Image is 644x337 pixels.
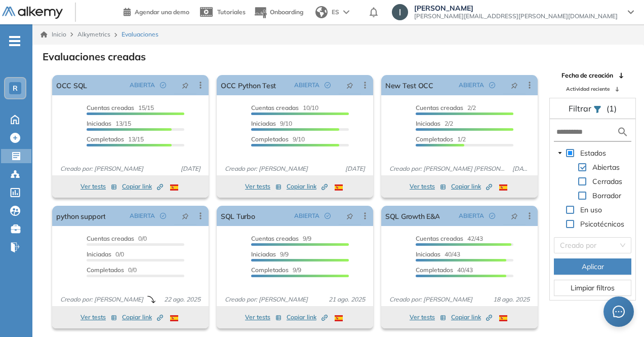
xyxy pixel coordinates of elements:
a: New Test OCC [385,75,433,95]
span: Completados [416,135,453,143]
span: [PERSON_NAME] [414,4,618,12]
span: (1) [607,102,617,115]
span: Copiar link [451,182,492,191]
i: - [9,40,20,42]
span: 15/15 [87,104,154,111]
span: Completados [251,266,289,274]
span: Cerradas [590,175,624,188]
button: pushpin [503,208,526,224]
span: pushpin [346,81,353,89]
span: ABIERTA [130,211,155,220]
button: pushpin [174,77,196,93]
span: ABIERTA [130,81,155,90]
span: Iniciadas [251,250,276,258]
span: 10/10 [251,104,318,111]
span: Fecha de creación [561,71,613,80]
span: [DATE] [341,164,369,173]
a: OCC SQL [56,75,87,95]
span: Psicotécnicos [580,219,624,229]
span: Abiertas [590,161,622,173]
a: SQL Growth E&A [385,206,439,226]
span: ABIERTA [459,81,484,90]
span: Creado por: [PERSON_NAME] [385,295,476,304]
span: Cuentas creadas [416,104,463,111]
span: [DATE] [177,164,205,173]
span: Iniciadas [251,120,276,127]
span: 9/10 [251,135,305,143]
span: message [613,306,625,318]
span: 9/10 [251,120,292,127]
span: Copiar link [122,313,163,322]
span: Estados [578,147,608,159]
span: check-circle [160,213,166,219]
span: 0/0 [87,235,147,242]
span: Limpiar filtros [571,282,615,293]
span: Completados [416,266,453,274]
span: Creado por: [PERSON_NAME] [56,164,147,173]
button: Copiar link [451,311,492,323]
span: R [13,84,18,92]
img: search icon [617,126,629,138]
span: 0/0 [87,250,124,258]
span: Estados [580,148,606,158]
button: Copiar link [287,180,328,193]
img: ESP [335,184,343,191]
a: Inicio [41,30,66,39]
span: 40/43 [416,266,473,274]
span: Onboarding [270,8,303,16]
span: check-circle [325,213,331,219]
span: 2/2 [416,104,476,111]
span: pushpin [182,212,189,220]
img: arrow [343,10,349,14]
button: pushpin [503,77,526,93]
button: pushpin [339,208,361,224]
span: Creado por: [PERSON_NAME] [221,164,312,173]
span: Completados [87,135,124,143]
span: Cerradas [592,177,622,186]
span: check-circle [160,82,166,88]
span: 40/43 [416,250,460,258]
span: Actividad reciente [566,85,610,93]
img: ESP [499,184,507,191]
span: Agendar una demo [135,8,189,16]
span: ABIERTA [294,81,319,90]
span: 18 ago. 2025 [489,295,534,304]
span: Completados [87,266,124,274]
span: Cuentas creadas [416,235,463,242]
button: Copiar link [451,180,492,193]
h3: Evaluaciones creadas [43,51,146,63]
span: Creado por: [PERSON_NAME] [56,295,147,304]
a: SQL Turbo [221,206,255,226]
span: caret-down [557,151,562,156]
button: pushpin [174,208,196,224]
span: Borrador [590,190,623,202]
span: En uso [580,205,602,214]
span: ES [332,8,339,17]
span: 9/9 [251,235,311,242]
span: [PERSON_NAME][EMAIL_ADDRESS][PERSON_NAME][DOMAIN_NAME] [414,12,618,20]
span: Cuentas creadas [87,104,134,111]
span: Iniciadas [87,250,111,258]
button: Ver tests [410,180,446,193]
span: 1/2 [416,135,466,143]
img: ESP [499,315,507,321]
button: Ver tests [80,311,117,323]
span: 13/15 [87,135,144,143]
span: check-circle [325,82,331,88]
span: Psicotécnicos [578,218,626,230]
span: En uso [578,204,604,216]
button: Ver tests [245,180,281,193]
button: Ver tests [245,311,281,323]
span: 42/43 [416,235,483,242]
span: Cuentas creadas [251,104,299,111]
span: pushpin [511,81,518,89]
span: Iniciadas [416,250,440,258]
span: Copiar link [287,182,328,191]
button: pushpin [339,77,361,93]
span: Tutoriales [217,8,246,16]
span: pushpin [511,212,518,220]
button: Copiar link [122,180,163,193]
span: Iniciadas [87,120,111,127]
img: ESP [170,315,178,321]
button: Ver tests [80,180,117,193]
